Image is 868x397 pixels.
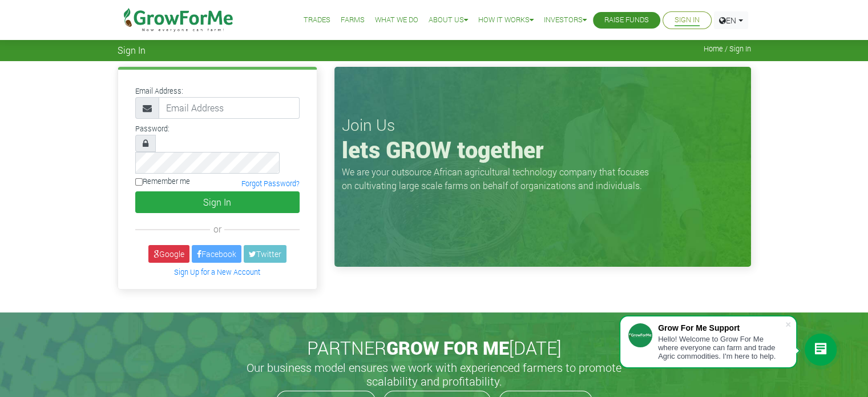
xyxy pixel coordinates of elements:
a: Raise Funds [604,14,649,26]
label: Password: [135,123,169,134]
span: Sign In [118,45,146,55]
div: or [135,222,300,236]
label: Remember me [135,176,190,187]
h5: Our business model ensures we work with experienced farmers to promote scalability and profitabil... [235,360,634,388]
a: Investors [544,14,587,26]
a: Sign In [675,14,700,26]
a: How it Works [478,14,534,26]
button: Sign In [135,191,300,213]
a: Forgot Password? [241,179,300,188]
h2: PARTNER [DATE] [122,337,746,359]
div: Hello! Welcome to Grow For Me where everyone can farm and trade Agric commodities. I'm here to help. [658,335,785,360]
a: Trades [304,14,330,26]
div: Grow For Me Support [658,323,785,332]
a: Google [148,245,189,263]
label: Email Address: [135,86,183,97]
input: Remember me [135,178,143,186]
h1: lets GROW together [342,136,744,163]
a: Farms [341,14,365,26]
h3: Join Us [342,115,744,135]
a: EN [714,11,748,29]
input: Email Address [159,97,300,119]
span: GROW FOR ME [386,335,509,360]
a: Sign Up for a New Account [174,267,260,276]
span: Home / Sign In [704,45,751,53]
a: What We Do [375,14,418,26]
p: We are your outsource African agricultural technology company that focuses on cultivating large s... [342,165,656,193]
a: About Us [429,14,468,26]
